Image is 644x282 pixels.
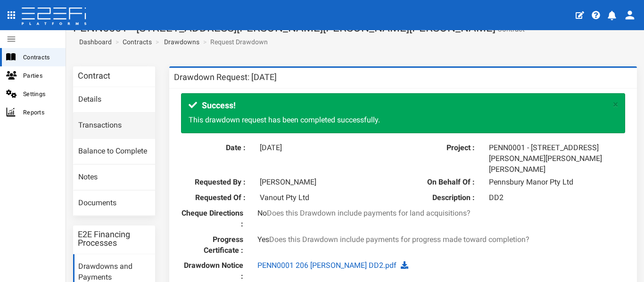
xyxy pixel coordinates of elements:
[482,177,625,188] div: Pennsbury Manor Pty Ltd
[181,177,253,188] label: Requested By :
[123,37,152,47] a: Contracts
[613,100,618,110] button: ×
[250,234,556,245] div: Yes
[201,37,268,47] li: Request Drawdown
[78,72,110,80] h3: Contract
[410,193,482,203] label: Description :
[253,193,396,203] div: Vanout Pty Ltd
[23,107,58,118] span: Reports
[164,37,199,47] a: Drawdowns
[181,143,253,153] label: Date :
[253,177,396,188] div: [PERSON_NAME]
[174,73,277,81] h3: Drawdown Request: [DATE]
[23,52,58,63] span: Contracts
[269,235,529,244] span: Does this Drawdown include payments for progress made toward completion?
[73,191,155,216] a: Documents
[73,113,155,138] a: Transactions
[410,143,482,153] label: Project :
[482,193,625,203] div: DD2
[482,143,625,175] div: PENN0001 - [STREET_ADDRESS][PERSON_NAME][PERSON_NAME][PERSON_NAME]
[78,230,150,247] h3: E2E Financing Processes
[410,177,482,188] label: On Behalf Of :
[73,87,155,113] a: Details
[181,193,253,203] label: Requested Of :
[73,139,155,164] a: Balance to Complete
[23,89,58,99] span: Settings
[73,22,637,34] h1: PENN0001 - [STREET_ADDRESS][PERSON_NAME][PERSON_NAME][PERSON_NAME]
[267,209,471,218] span: Does this Drawdown include payments for land acquisitions?
[75,38,112,46] span: Dashboard
[253,143,396,153] div: [DATE]
[181,93,625,133] div: This drawdown request has been completed successfully.
[250,208,556,219] div: No
[75,37,112,47] a: Dashboard
[189,101,608,110] h4: Success!
[174,208,250,230] label: Cheque Directions :
[73,165,155,190] a: Notes
[174,234,250,256] label: Progress Certificate :
[257,261,396,270] a: PENN0001 206 [PERSON_NAME] DD2.pdf
[174,260,250,282] label: Drawdown Notice :
[495,26,525,33] small: Contract
[23,70,58,81] span: Parties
